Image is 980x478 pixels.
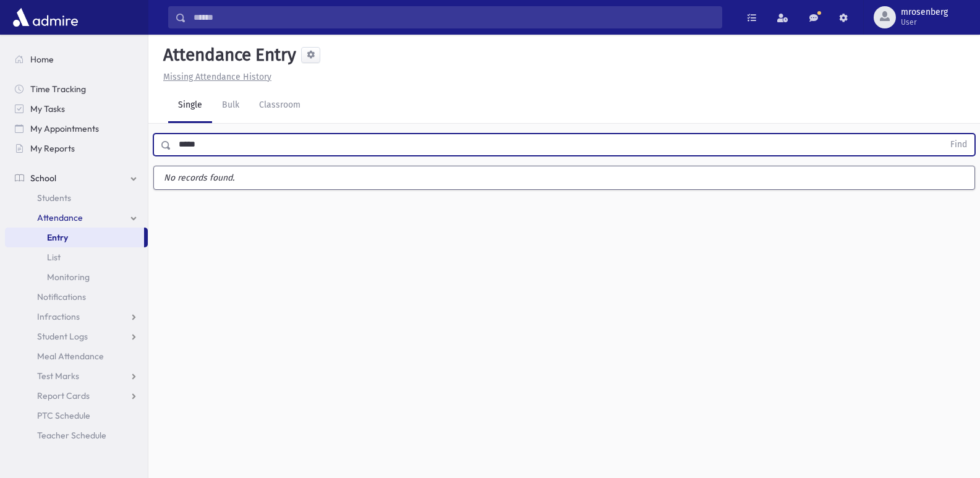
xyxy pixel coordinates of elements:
label: No records found. [154,166,974,189]
span: Time Tracking [30,83,86,95]
span: Meal Attendance [37,351,104,362]
a: Meal Attendance [5,346,148,366]
img: AdmirePro [10,5,81,30]
a: Report Cards [5,386,148,406]
span: My Tasks [30,103,65,114]
a: PTC Schedule [5,406,148,425]
a: Student Logs [5,326,148,346]
a: Single [168,88,212,123]
a: List [5,247,148,267]
span: Student Logs [37,331,88,342]
span: Teacher Schedule [37,430,106,441]
span: Infractions [37,311,80,322]
a: Time Tracking [5,79,148,99]
a: Notifications [5,287,148,307]
span: PTC Schedule [37,410,90,421]
span: User [901,17,948,27]
span: Home [30,54,54,65]
a: Entry [5,228,144,247]
span: Report Cards [37,390,90,401]
a: My Appointments [5,119,148,139]
h5: Attendance Entry [158,45,296,66]
span: Entry [47,232,68,243]
a: Teacher Schedule [5,425,148,445]
a: My Tasks [5,99,148,119]
a: Home [5,49,148,69]
span: List [47,252,61,263]
span: Attendance [37,212,83,223]
a: My Reports [5,139,148,158]
input: Search [186,6,722,28]
a: Attendance [5,208,148,228]
a: Test Marks [5,366,148,386]
a: Bulk [212,88,249,123]
span: mrosenberg [901,7,948,17]
a: Classroom [249,88,310,123]
span: My Appointments [30,123,99,134]
a: Students [5,188,148,208]
span: Students [37,192,71,203]
a: School [5,168,148,188]
span: My Reports [30,143,75,154]
u: Missing Attendance History [163,72,271,82]
span: Monitoring [47,271,90,283]
span: Test Marks [37,370,79,382]
a: Monitoring [5,267,148,287]
span: School [30,173,56,184]
a: Missing Attendance History [158,72,271,82]
span: Notifications [37,291,86,302]
button: Find [943,134,974,155]
a: Infractions [5,307,148,326]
